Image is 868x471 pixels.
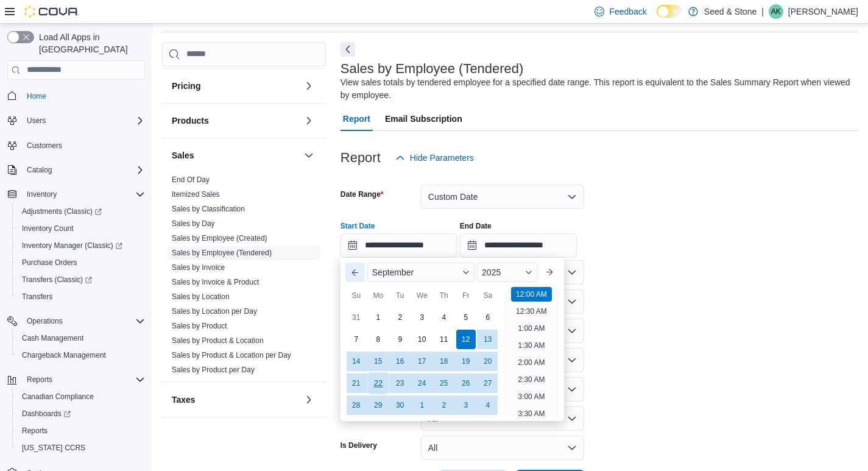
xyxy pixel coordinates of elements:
[172,351,291,359] a: Sales by Product & Location per Day
[390,330,410,349] div: day-9
[22,207,102,216] span: Adjustments (Classic)
[456,374,476,393] div: day-26
[27,189,57,199] span: Inventory
[390,352,410,371] div: day-16
[22,138,67,153] a: Customers
[172,233,267,243] span: Sales by Employee (Created)
[22,88,145,104] span: Home
[372,267,414,277] span: September
[17,389,99,404] a: Canadian Compliance
[172,115,299,127] button: Products
[704,4,757,19] p: Seed & Stone
[17,221,145,236] span: Inventory Count
[172,336,264,345] span: Sales by Product & Location
[172,149,194,161] h3: Sales
[456,308,476,327] div: day-5
[172,306,257,316] span: Sales by Location per Day
[22,138,145,153] span: Customers
[17,272,145,287] span: Transfers (Classic)
[343,107,370,131] span: Report
[172,307,257,316] a: Sales by Location per Day
[340,151,381,165] h3: Report
[567,297,577,306] button: Open list of options
[511,304,552,319] li: 12:30 AM
[22,314,145,328] span: Operations
[17,406,145,421] span: Dashboards
[34,31,145,55] span: Load All Apps in [GEOGRAPHIC_DATA]
[345,263,365,282] button: Previous Month
[761,4,764,19] p: |
[347,330,366,349] div: day-7
[22,409,71,419] span: Dashboards
[477,263,537,282] div: Button. Open the year selector. 2025 is currently selected.
[17,221,79,236] a: Inventory Count
[22,163,145,177] span: Catalog
[172,394,299,406] button: Taxes
[172,350,291,360] span: Sales by Product & Location per Day
[347,374,366,393] div: day-21
[434,308,454,327] div: day-4
[27,165,52,175] span: Catalog
[456,330,476,349] div: day-12
[12,203,150,220] a: Adjustments (Classic)
[567,355,577,365] button: Open list of options
[340,62,524,76] h3: Sales by Employee (Tendered)
[369,308,388,327] div: day-1
[27,316,63,326] span: Operations
[22,187,62,202] button: Inventory
[478,374,498,393] div: day-27
[22,292,52,302] span: Transfers
[513,389,549,404] li: 3:00 AM
[513,321,549,336] li: 1:00 AM
[27,141,62,151] span: Customers
[390,374,410,393] div: day-23
[22,426,48,436] span: Reports
[17,348,111,363] a: Chargeback Management
[657,5,682,18] input: Dark Mode
[2,186,150,203] button: Inventory
[17,348,145,363] span: Chargeback Management
[12,347,150,364] button: Chargeback Management
[17,255,145,270] span: Purchase Orders
[609,5,646,18] span: Feedback
[460,221,492,231] label: End Date
[2,371,150,388] button: Reports
[22,333,83,343] span: Cash Management
[12,220,150,237] button: Inventory Count
[412,308,432,327] div: day-3
[172,365,255,375] span: Sales by Product per Day
[478,308,498,327] div: day-6
[22,350,106,360] span: Chargeback Management
[22,372,145,387] span: Reports
[22,241,122,250] span: Inventory Manager (Classic)
[385,107,462,131] span: Email Subscription
[17,238,145,253] span: Inventory Manager (Classic)
[12,388,150,405] button: Canadian Compliance
[17,255,82,270] a: Purchase Orders
[513,372,549,387] li: 2:30 AM
[340,189,384,199] label: Date Range
[172,219,215,228] a: Sales by Day
[2,87,150,105] button: Home
[22,163,57,177] button: Catalog
[22,314,68,328] button: Operations
[22,113,51,128] button: Users
[302,79,316,93] button: Pricing
[22,187,145,202] span: Inventory
[22,89,51,104] a: Home
[390,286,410,305] div: Tu
[367,263,475,282] div: Button. Open the month selector. September is currently selected.
[769,4,783,19] div: Arun Kumar
[12,422,150,439] button: Reports
[172,234,267,243] a: Sales by Employee (Created)
[412,352,432,371] div: day-17
[172,249,272,257] a: Sales by Employee (Tendered)
[390,308,410,327] div: day-2
[12,405,150,422] a: Dashboards
[771,4,781,19] span: AK
[172,263,225,272] a: Sales by Invoice
[27,375,52,384] span: Reports
[347,308,366,327] div: day-31
[172,80,200,92] h3: Pricing
[17,389,145,404] span: Canadian Compliance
